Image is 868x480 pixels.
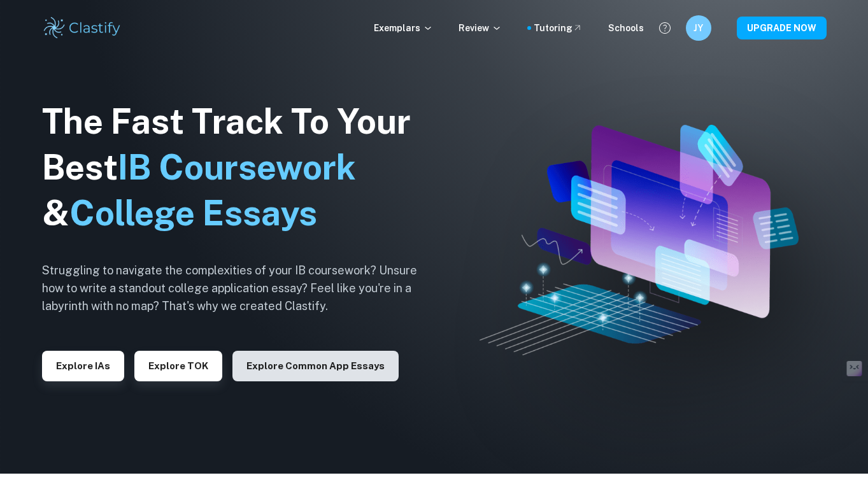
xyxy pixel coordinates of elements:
[374,21,433,35] p: Exemplars
[608,21,644,35] a: Schools
[118,147,356,187] span: IB Coursework
[42,359,124,371] a: Explore IAs
[42,262,437,315] h6: Struggling to navigate the complexities of your IB coursework? Unsure how to write a standout col...
[534,21,583,35] a: Tutoring
[459,21,502,35] p: Review
[134,351,222,381] button: Explore TOK
[691,21,706,35] h6: JY
[654,17,676,39] button: Help and Feedback
[232,359,399,371] a: Explore Common App essays
[42,351,124,381] button: Explore IAs
[69,193,317,233] span: College Essays
[42,99,437,236] h1: The Fast Track To Your Best &
[686,15,711,41] button: JY
[737,17,827,39] button: UPGRADE NOW
[134,359,222,371] a: Explore TOK
[42,15,123,41] img: Clastify logo
[232,351,399,381] button: Explore Common App essays
[480,125,799,355] img: Clastify hero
